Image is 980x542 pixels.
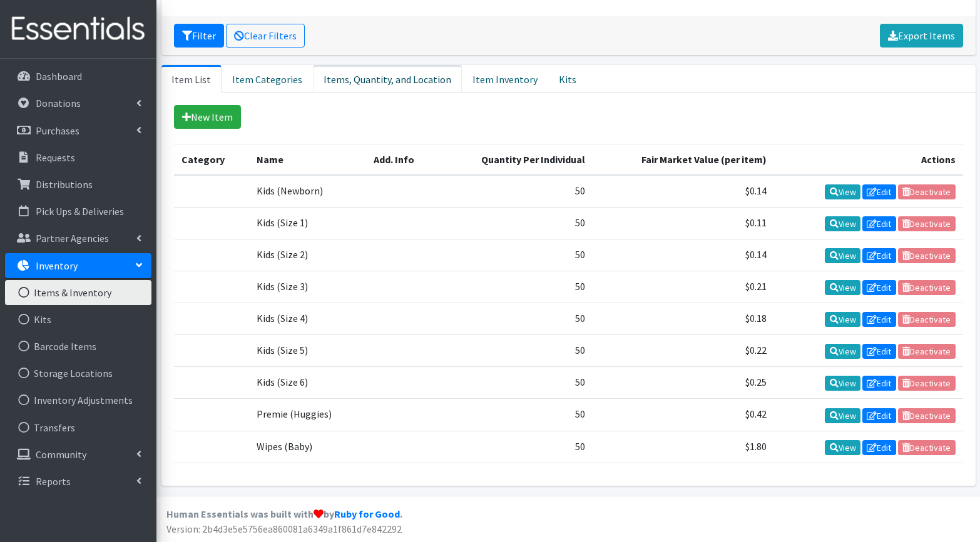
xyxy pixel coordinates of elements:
[249,431,366,463] td: Wipes (Baby)
[161,65,222,93] a: Item List
[438,207,592,239] td: 50
[438,303,592,335] td: 50
[593,207,774,239] td: $0.11
[862,216,896,231] a: Edit
[36,151,75,164] p: Requests
[5,388,151,413] a: Inventory Adjustments
[774,144,962,175] th: Actions
[174,105,241,129] a: New Item
[36,232,109,244] p: Partner Agencies
[862,440,896,455] a: Edit
[593,335,774,367] td: $0.22
[825,408,860,423] a: View
[5,118,151,143] a: Purchases
[249,175,366,208] td: Kids (Newborn)
[5,469,151,494] a: Reports
[222,65,313,93] a: Item Categories
[5,172,151,197] a: Distributions
[825,216,860,231] a: View
[462,65,548,93] a: Item Inventory
[593,367,774,399] td: $0.25
[166,523,402,535] span: Version: 2b4d3e5e5756ea860081a6349a1f861d7e842292
[313,65,462,93] a: Items, Quantity, and Location
[438,431,592,463] td: 50
[593,271,774,303] td: $0.21
[825,184,860,199] a: View
[249,207,366,239] td: Kids (Size 1)
[249,239,366,271] td: Kids (Size 2)
[36,205,124,218] p: Pick Ups & Deliveries
[5,334,151,359] a: Barcode Items
[593,431,774,463] td: $1.80
[5,199,151,224] a: Pick Ups & Deliveries
[593,399,774,431] td: $0.42
[5,253,151,278] a: Inventory
[5,145,151,170] a: Requests
[36,70,82,83] p: Dashboard
[438,239,592,271] td: 50
[174,144,250,175] th: Category
[862,376,896,391] a: Edit
[825,248,860,263] a: View
[249,303,366,335] td: Kids (Size 4)
[174,24,224,48] button: Filter
[593,144,774,175] th: Fair Market Value (per item)
[249,335,366,367] td: Kids (Size 5)
[5,415,151,440] a: Transfers
[880,24,963,48] a: Export Items
[862,408,896,423] a: Edit
[438,144,592,175] th: Quantity Per Individual
[5,361,151,386] a: Storage Locations
[862,184,896,199] a: Edit
[36,475,71,488] p: Reports
[5,307,151,332] a: Kits
[5,226,151,251] a: Partner Agencies
[249,144,366,175] th: Name
[249,399,366,431] td: Premie (Huggies)
[593,175,774,208] td: $0.14
[36,97,81,109] p: Donations
[438,335,592,367] td: 50
[593,239,774,271] td: $0.14
[825,376,860,391] a: View
[36,178,93,191] p: Distributions
[5,442,151,467] a: Community
[5,8,151,50] img: HumanEssentials
[5,280,151,305] a: Items & Inventory
[438,271,592,303] td: 50
[825,312,860,327] a: View
[862,344,896,359] a: Edit
[5,64,151,89] a: Dashboard
[862,248,896,263] a: Edit
[36,259,78,272] p: Inventory
[249,271,366,303] td: Kids (Size 3)
[593,303,774,335] td: $0.18
[36,448,86,461] p: Community
[334,508,400,520] a: Ruby for Good
[438,399,592,431] td: 50
[5,91,151,116] a: Donations
[438,175,592,208] td: 50
[36,124,79,137] p: Purchases
[825,344,860,359] a: View
[226,24,305,48] a: Clear Filters
[249,367,366,399] td: Kids (Size 6)
[438,367,592,399] td: 50
[548,65,587,93] a: Kits
[825,440,860,455] a: View
[862,280,896,295] a: Edit
[166,508,402,520] strong: Human Essentials was built with by .
[862,312,896,327] a: Edit
[825,280,860,295] a: View
[366,144,438,175] th: Add. Info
